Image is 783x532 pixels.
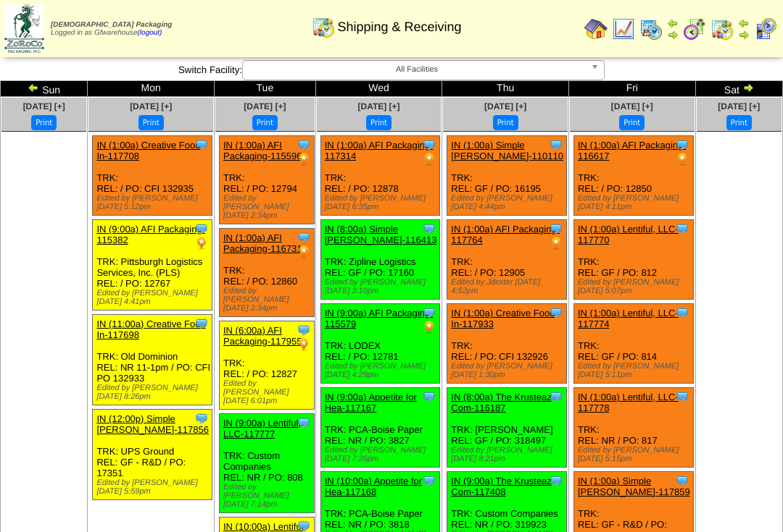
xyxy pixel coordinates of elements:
span: All Facilities [249,61,585,78]
div: TRK: REL: / PO: 12878 [320,136,440,216]
td: Sat [695,81,782,97]
img: PO [297,245,311,259]
div: Edited by [PERSON_NAME] [DATE] 4:29pm [325,362,440,379]
td: Fri [568,81,695,97]
img: Tooltip [194,411,209,426]
a: IN (11:00a) Creative Food In-117698 [96,318,205,340]
img: calendarinout.gif [312,15,335,38]
img: Tooltip [297,323,311,337]
span: [DEMOGRAPHIC_DATA] Packaging [51,21,172,29]
img: Tooltip [297,415,311,430]
a: IN (1:00a) AFI Packaging-117764 [451,224,560,245]
a: [DATE] [+] [130,101,172,111]
a: IN (1:00a) Lentiful, LLC-117778 [578,392,679,413]
div: Edited by [PERSON_NAME] [DATE] 7:26pm [325,446,440,463]
img: Tooltip [675,221,689,236]
div: Edited by [PERSON_NAME] [DATE] 5:59pm [96,478,212,496]
img: PO [422,320,436,334]
img: arrowleft.gif [667,17,679,29]
img: Tooltip [194,316,209,331]
div: Edited by [PERSON_NAME] [DATE] 3:10pm [325,278,440,295]
div: TRK: REL: / PO: 12827 [220,321,315,410]
button: Print [31,115,57,130]
div: Edited by [PERSON_NAME] [DATE] 1:30pm [451,362,566,379]
div: TRK: [PERSON_NAME] REL: GF / PO: 318497 [447,388,567,468]
a: IN (8:00a) Simple [PERSON_NAME]-116413 [325,224,437,245]
img: PO [675,152,689,166]
img: arrowleft.gif [28,82,39,93]
td: Mon [88,81,215,97]
a: IN (1:00a) Lentiful, LLC-117774 [578,308,679,329]
img: Tooltip [675,389,689,404]
td: Tue [215,81,316,97]
div: Edited by Jdexter [DATE] 4:52pm [451,278,566,295]
a: IN (9:00a) AFI Packaging-115382 [96,224,205,245]
span: [DATE] [+] [611,101,653,111]
img: PO [549,236,563,250]
a: IN (1:00a) AFI Packaging-116731 [223,232,302,254]
div: TRK: LODEX REL: / PO: 12781 [320,304,440,384]
img: calendarinout.gif [710,17,734,41]
img: Tooltip [675,138,689,152]
a: IN (1:00a) AFI Packaging-116617 [578,140,687,161]
img: Tooltip [297,230,311,245]
img: line_graph.gif [612,17,635,41]
div: Edited by [PERSON_NAME] [DATE] 8:26pm [96,384,212,401]
img: zoroco-logo-small.webp [4,4,44,53]
img: arrowleft.gif [738,17,750,29]
img: calendarblend.gif [683,17,706,41]
button: Print [726,115,752,130]
div: TRK: Zipline Logistics REL: GF / PO: 17160 [320,220,440,300]
img: arrowright.gif [738,29,750,41]
a: [DATE] [+] [718,101,760,111]
a: [DATE] [+] [484,101,526,111]
a: IN (9:00a) The Krusteaz Com-117408 [451,476,552,497]
a: IN (10:00a) Appetite for Hea-117168 [325,476,422,497]
div: Edited by [PERSON_NAME] [DATE] 5:07pm [578,278,693,295]
a: IN (12:00p) Simple [PERSON_NAME]-117856 [96,413,209,435]
img: calendarprod.gif [639,17,663,41]
div: Edited by [PERSON_NAME] [DATE] 6:01pm [223,379,314,405]
a: IN (9:00a) Lentiful, LLC-117777 [223,418,301,439]
img: Tooltip [675,473,689,488]
div: TRK: Old Dominion REL: NR 11-1pm / PO: CFI PO 132933 [93,315,212,405]
a: [DATE] [+] [357,101,399,111]
a: IN (1:00a) Simple [PERSON_NAME]-117859 [578,476,690,497]
a: IN (6:00a) AFI Packaging-117955 [223,325,302,347]
a: IN (1:00a) Simple [PERSON_NAME]-110110 [451,140,563,161]
div: Edited by [PERSON_NAME] [DATE] 5:11pm [578,362,693,379]
div: TRK: REL: / PO: 12860 [220,229,315,317]
button: Print [252,115,278,130]
div: Edited by [PERSON_NAME] [DATE] 4:11pm [578,194,693,211]
img: Tooltip [422,389,436,404]
img: Tooltip [549,221,563,236]
img: PO [194,236,209,250]
img: Tooltip [675,305,689,320]
img: Tooltip [422,221,436,236]
img: Tooltip [297,138,311,152]
td: Thu [442,81,569,97]
a: IN (8:00a) The Krusteaz Com-116187 [451,392,552,413]
a: IN (9:00a) AFI Packaging-115579 [325,308,434,329]
a: IN (1:00a) AFI Packaging-115596 [223,140,302,161]
a: [DATE] [+] [23,101,65,111]
img: PO [297,152,311,166]
div: Edited by [PERSON_NAME] [DATE] 6:35pm [325,194,440,211]
span: Logged in as Gfwarehouse [51,21,172,37]
div: TRK: REL: / PO: 12794 [220,136,315,224]
div: TRK: REL: GF / PO: 812 [573,220,693,300]
img: calendarcustomer.gif [754,17,777,41]
div: Edited by [PERSON_NAME] [DATE] 5:12pm [96,194,212,211]
a: IN (9:00a) Appetite for Hea-117167 [325,392,417,413]
div: TRK: REL: / PO: 12905 [447,220,567,300]
button: Print [493,115,518,130]
button: Print [138,115,164,130]
img: arrowright.gif [742,82,754,93]
a: IN (1:00a) AFI Packaging-117314 [325,140,434,161]
div: TRK: REL: GF / PO: 814 [573,304,693,384]
div: Edited by [PERSON_NAME] [DATE] 2:34pm [223,287,314,313]
span: Shipping & Receiving [337,20,461,35]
